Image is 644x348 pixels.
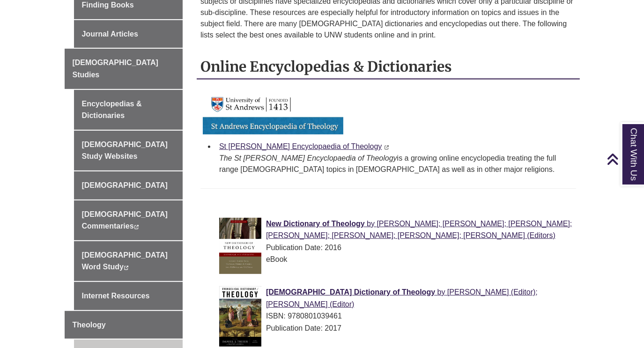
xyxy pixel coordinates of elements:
[197,55,580,80] h2: Online Encyclopedias & Dictionaries
[219,322,572,334] div: Publication Date: 2017
[74,20,183,48] a: Journal Articles
[266,220,572,240] a: New Dictionary of Theology by [PERSON_NAME]; [PERSON_NAME]; [PERSON_NAME]; [PERSON_NAME]; [PERSON...
[266,288,538,308] span: [PERSON_NAME] (Editor); [PERSON_NAME] (Editor)
[219,154,397,162] i: The St [PERSON_NAME] Encyclopaedia of Theology
[74,200,183,240] a: [DEMOGRAPHIC_DATA] Commentaries
[74,241,183,281] a: [DEMOGRAPHIC_DATA] Word Study
[219,242,572,254] div: Publication Date: 2016
[367,220,375,228] span: by
[74,282,183,310] a: Internet Resources
[219,310,572,322] div: ISBN: 9780801039461
[219,142,382,150] a: St [PERSON_NAME] Encyclopaedia of Theology
[266,288,435,296] span: [DEMOGRAPHIC_DATA] Dictionary of Theology
[384,145,389,149] i: This link opens in a new window
[73,59,158,79] span: [DEMOGRAPHIC_DATA] Studies
[203,91,343,134] img: Link to St Andrews Encyclopaedia of Theology
[266,220,572,240] span: [PERSON_NAME]; [PERSON_NAME]; [PERSON_NAME]; [PERSON_NAME]; [PERSON_NAME]; [PERSON_NAME]; [PERSON...
[65,311,183,339] a: Theology
[74,131,183,170] a: [DEMOGRAPHIC_DATA] Study Websites
[74,171,183,200] a: [DEMOGRAPHIC_DATA]
[219,153,572,175] div: is a growing online encyclopedia treating the full range [DEMOGRAPHIC_DATA] topics in [DEMOGRAPHI...
[73,321,106,329] span: Theology
[65,49,183,89] a: [DEMOGRAPHIC_DATA] Studies
[134,225,139,229] i: This link opens in a new window
[219,253,572,266] div: eBook
[607,153,642,165] a: Back to Top
[124,266,129,270] i: This link opens in a new window
[266,220,365,228] span: New Dictionary of Theology
[266,288,538,308] a: [DEMOGRAPHIC_DATA] Dictionary of Theology by [PERSON_NAME] (Editor); [PERSON_NAME] (Editor)
[437,288,445,296] span: by
[74,90,183,130] a: Encyclopedias & Dictionaries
